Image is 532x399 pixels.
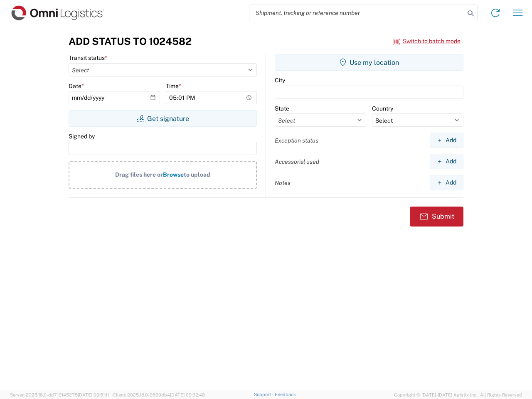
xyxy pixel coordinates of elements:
[394,391,522,399] span: Copyright © [DATE]-[DATE] Agistix Inc., All Rights Reserved
[275,76,285,84] label: City
[113,392,205,397] span: Client: 2025.18.0-9839db4
[275,158,319,165] label: Accessorial used
[78,392,109,397] span: [DATE] 09:51:11
[184,171,210,178] span: to upload
[249,5,465,21] input: Shipment, tracking or reference number
[393,34,461,48] button: Switch to batch mode
[69,133,95,140] label: Signed by
[372,105,393,112] label: Country
[430,175,463,190] button: Add
[410,207,463,227] button: Submit
[115,171,163,178] span: Drag files here or
[10,392,109,397] span: Server: 2025.18.0-dd719145275
[275,105,289,112] label: State
[430,133,463,148] button: Add
[275,392,296,397] a: Feedback
[69,110,257,127] button: Get signature
[430,154,463,169] button: Add
[69,82,84,90] label: Date
[275,54,463,71] button: Use my location
[166,82,181,90] label: Time
[69,54,107,62] label: Transit status
[254,392,275,397] a: Support
[69,35,192,47] h3: Add Status to 1024582
[275,137,318,144] label: Exception status
[275,179,291,187] label: Notes
[170,392,205,397] span: [DATE] 09:32:48
[163,171,184,178] span: Browse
